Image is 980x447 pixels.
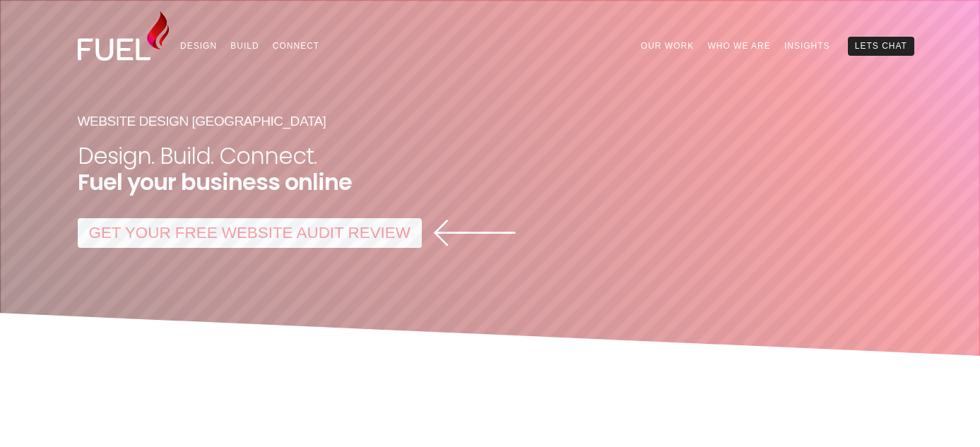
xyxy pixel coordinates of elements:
[266,37,326,55] a: Connect
[634,37,701,55] a: Our Work
[224,37,266,55] a: Build
[777,37,837,55] a: Insights
[701,37,778,55] a: Who We Are
[78,11,170,61] img: Fuel Design Ltd - Website design and development company in North Shore, Auckland
[848,37,914,55] a: Lets Chat
[174,37,224,55] a: Design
